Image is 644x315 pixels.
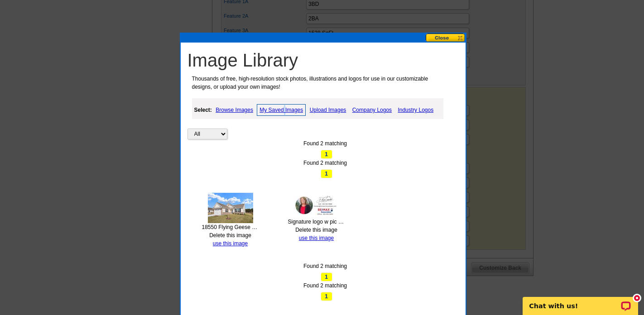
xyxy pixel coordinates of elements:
[194,107,212,113] strong: Select:
[395,105,436,115] a: Industry Logos
[295,227,337,233] a: Delete this image
[187,49,463,71] h1: Image Library
[187,262,463,270] div: Found 2 matching
[321,292,332,301] span: 1
[187,282,463,290] div: Found 2 matching
[209,232,251,239] a: Delete this image
[208,193,253,223] img: thumb-689b829c4a9bd.jpg
[321,150,332,159] span: 1
[350,105,394,115] a: Company Logos
[321,272,332,282] span: 1
[517,286,644,315] iframe: LiveChat chat widget
[187,159,463,167] div: Found 2 matching
[308,105,349,115] a: Upload Images
[187,139,463,148] div: Found 2 matching
[187,75,447,91] p: Thousands of free, high-resolution stock photos, illustrations and logos for use in our customiza...
[288,218,345,226] div: Signature logo w pic and house.png
[202,223,259,231] div: 18550 Flying Geese Dr_Delivered-30.jpg
[257,104,306,116] a: My Saved Images
[321,169,332,178] span: 1
[294,193,339,218] img: thumb-689b80cc854e9.jpg
[213,105,255,115] a: Browse Images
[213,240,248,247] a: use this image
[299,235,334,241] a: use this image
